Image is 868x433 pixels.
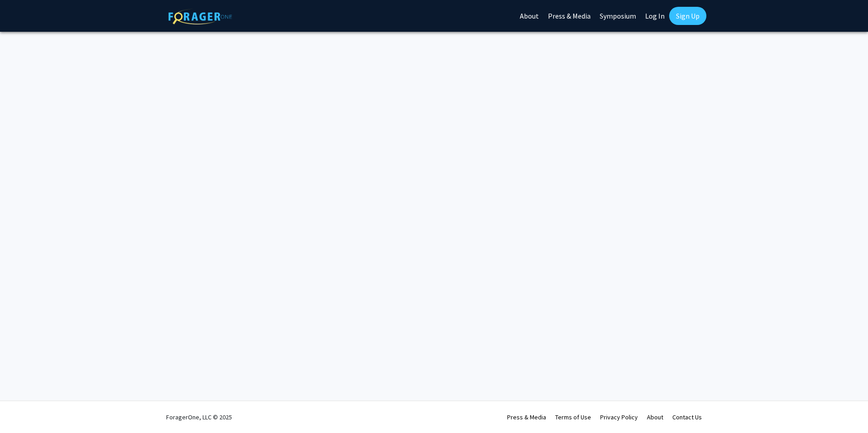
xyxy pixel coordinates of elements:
[555,413,591,421] a: Terms of Use
[507,413,546,421] a: Press & Media
[168,9,232,25] img: ForagerOne Logo
[600,413,638,421] a: Privacy Policy
[166,401,232,433] div: ForagerOne, LLC © 2025
[672,413,702,421] a: Contact Us
[669,7,706,25] a: Sign Up
[647,413,663,421] a: About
